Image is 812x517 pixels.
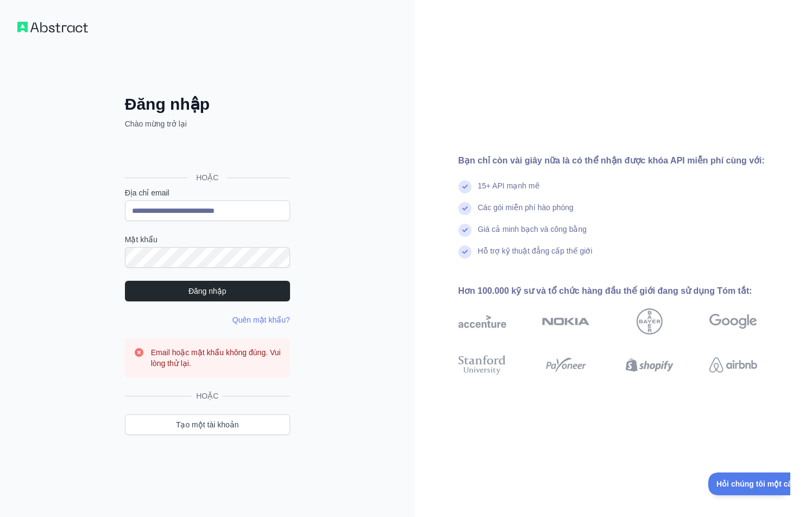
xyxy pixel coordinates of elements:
[478,247,593,255] font: Hỗ trợ kỹ thuật đẳng cấp thế giới
[232,316,290,324] a: Quên mật khẩu?
[458,245,471,258] img: dấu kiểm tra
[196,392,218,400] font: HOẶC
[188,287,226,295] font: Đăng nhập
[125,119,187,128] font: Chào mừng trở lại
[709,353,757,377] img: airbnb
[478,225,587,234] font: Giá cả minh bạch và công bằng
[458,286,752,295] font: Hơn 100.000 kỹ sư và tổ chức hàng đầu thế giới đang sử dụng Tóm tắt:
[709,308,757,335] img: Google
[542,308,590,335] img: Nokia
[458,224,471,237] img: dấu kiểm tra
[176,420,239,429] font: Tạo một tài khoản
[458,308,506,335] img: giọng nhấn mạnh
[478,203,574,212] font: Các gói miễn phí hào phóng
[125,281,290,301] button: Đăng nhập
[458,180,471,193] img: dấu kiểm tra
[125,235,158,244] font: Mật khẩu
[626,353,673,377] img: shopify
[151,348,281,368] font: Email hoặc mật khẩu không đúng. Vui lòng thử lại.
[542,353,590,377] img: payoneer
[458,202,471,215] img: dấu kiểm tra
[125,95,210,113] font: Đăng nhập
[708,472,790,495] iframe: Chuyển đổi Hỗ trợ khách hàng
[125,414,290,435] a: Tạo một tài khoản
[478,181,540,190] font: 15+ API mạnh mẽ
[637,308,663,335] img: Bayer
[458,353,506,377] img: Đại học Stanford
[17,22,88,33] img: Quy trình làm việc
[119,141,293,165] iframe: Nút Đăng nhập bằng Google
[458,156,765,165] font: Bạn chỉ còn vài giây nữa là có thể nhận được khóa API miễn phí cùng với:
[8,7,102,16] font: Hỏi chúng tôi một câu hỏi
[125,188,169,197] font: Địa chỉ email
[196,173,218,182] font: HOẶC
